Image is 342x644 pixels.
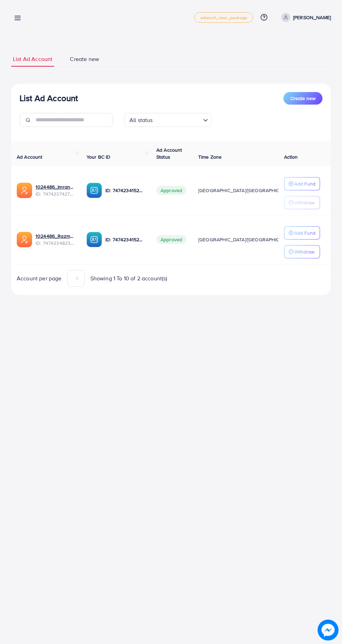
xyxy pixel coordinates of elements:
[283,92,322,105] button: Create new
[87,183,102,198] img: ic-ba-acc.ded83a64.svg
[194,12,253,23] a: adreach_new_package
[278,13,331,22] a: [PERSON_NAME]
[17,183,32,198] img: ic-ads-acc.e4c84228.svg
[124,113,211,127] div: Search for option
[290,95,315,102] span: Create new
[293,13,331,22] p: [PERSON_NAME]
[13,55,52,63] span: List Ad Account
[198,153,222,160] span: Time Zone
[294,248,314,256] p: Withdraw
[36,240,75,247] span: ID: 7474234823184416769
[156,186,186,195] span: Approved
[90,274,168,282] span: Showing 1 To 10 of 2 account(s)
[156,146,182,160] span: Ad Account Status
[156,235,186,244] span: Approved
[284,196,320,209] button: Withdraw
[105,186,145,195] p: ID: 7474234152863678481
[36,183,75,198] div: <span class='underline'>1024486_Imran_1740231528988</span></br>7474237427478233089
[36,183,75,190] a: 1024486_Imran_1740231528988
[294,180,315,188] p: Add Fund
[198,187,295,194] span: [GEOGRAPHIC_DATA]/[GEOGRAPHIC_DATA]
[284,153,298,160] span: Action
[17,153,43,160] span: Ad Account
[318,620,338,640] img: image
[36,233,75,240] a: 1024486_Razman_1740230915595
[294,198,314,207] p: Withdraw
[155,114,200,125] input: Search for option
[105,235,145,244] p: ID: 7474234152863678481
[20,93,78,103] h3: List Ad Account
[200,15,247,20] span: adreach_new_package
[87,153,111,160] span: Your BC ID
[284,177,320,190] button: Add Fund
[17,232,32,247] img: ic-ads-acc.e4c84228.svg
[294,229,315,237] p: Add Fund
[36,190,75,197] span: ID: 7474237427478233089
[128,115,154,125] span: All status
[284,245,320,258] button: Withdraw
[17,274,62,282] span: Account per page
[198,236,295,243] span: [GEOGRAPHIC_DATA]/[GEOGRAPHIC_DATA]
[70,55,99,63] span: Create new
[87,232,102,247] img: ic-ba-acc.ded83a64.svg
[36,233,75,247] div: <span class='underline'>1024486_Razman_1740230915595</span></br>7474234823184416769
[284,226,320,240] button: Add Fund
